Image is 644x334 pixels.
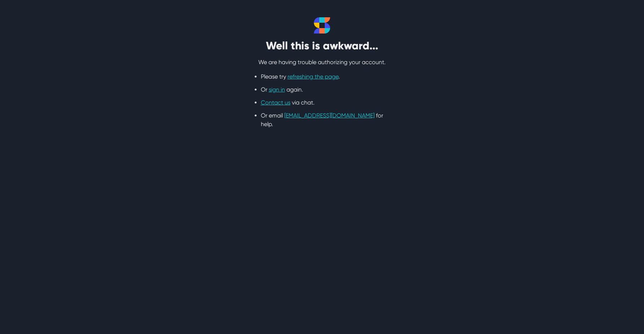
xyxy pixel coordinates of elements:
a: [EMAIL_ADDRESS][DOMAIN_NAME] [284,112,374,119]
a: sign in [269,86,285,93]
h2: Well this is awkward... [232,39,412,52]
li: via chat. [261,98,384,107]
li: Or email for help. [261,111,384,129]
li: Or again. [261,85,384,94]
p: We are having trouble authorizing your account. [232,58,412,67]
a: Contact us [261,99,290,106]
a: refreshing the page [288,73,338,80]
li: Please try . [261,72,384,81]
